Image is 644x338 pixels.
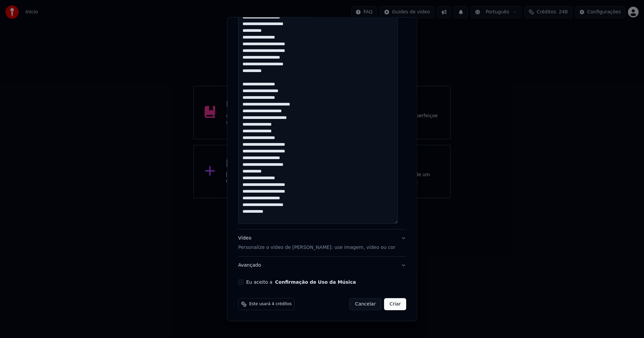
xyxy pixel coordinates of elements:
[246,280,356,284] label: Eu aceito a
[238,257,406,274] button: Avançado
[384,298,406,310] button: Criar
[238,235,395,251] div: Vídeo
[249,301,291,307] span: Este usará 4 créditos
[275,280,356,284] button: Eu aceito a
[349,298,381,310] button: Cancelar
[238,244,395,251] p: Personalize o vídeo de [PERSON_NAME]: use imagem, vídeo ou cor
[238,229,406,256] button: VídeoPersonalize o vídeo de [PERSON_NAME]: use imagem, vídeo ou cor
